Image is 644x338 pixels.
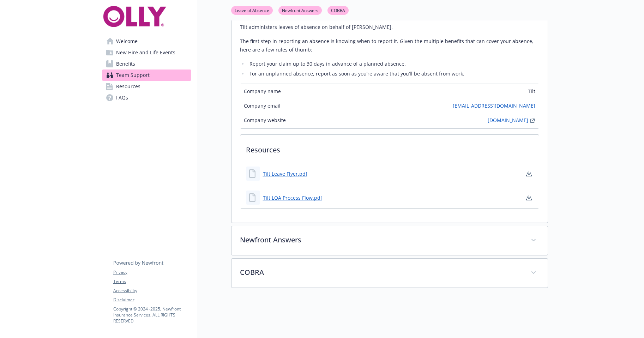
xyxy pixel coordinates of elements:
p: Resources [240,135,539,161]
a: [EMAIL_ADDRESS][DOMAIN_NAME] [453,102,535,109]
div: Newfront Answers [231,226,548,255]
span: Welcome [116,36,138,47]
a: download document [525,169,533,178]
div: Leave of Absence [231,17,548,223]
a: Accessibility [113,288,191,294]
span: Benefits [116,58,135,70]
span: Tilt [528,87,535,95]
p: COBRA [240,267,522,278]
a: Terms [113,278,191,285]
p: The first step in reporting an absence is knowing when to report it. Given the multiple benefits ... [240,37,539,54]
a: Tilt LOA Process Flow.pdf [263,194,322,201]
a: external [528,116,537,125]
span: Company name [244,87,281,95]
li: Report your claim up to 30 days in advance of a planned absence. [248,60,539,68]
a: Benefits [102,58,191,70]
a: [DOMAIN_NAME] [488,116,528,125]
p: Newfront Answers [240,235,522,245]
span: Company email [244,102,281,109]
li: For an unplanned absence, report as soon as you’re aware that you’ll be absent from work. [248,70,539,78]
span: Resources [116,81,140,92]
a: Newfront Answers [278,7,322,13]
span: New Hire and Life Events [116,47,175,58]
a: Tilt Leave Flyer.pdf [263,170,307,177]
span: FAQs [116,92,128,103]
div: COBRA [231,259,548,288]
a: FAQs [102,92,191,103]
a: Leave of Absence [231,7,273,13]
a: download document [525,193,533,202]
a: Disclaimer [113,297,191,303]
a: COBRA [327,7,349,13]
p: Tilt administers leaves of absence on behalf of [PERSON_NAME]. [240,23,539,31]
a: Team Support [102,70,191,81]
a: Welcome [102,36,191,47]
a: Privacy [113,269,191,276]
span: Team Support [116,70,150,81]
a: Resources [102,81,191,92]
p: Copyright © 2024 - 2025 , Newfront Insurance Services, ALL RIGHTS RESERVED [113,306,191,324]
a: New Hire and Life Events [102,47,191,58]
span: Company website [244,116,286,125]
